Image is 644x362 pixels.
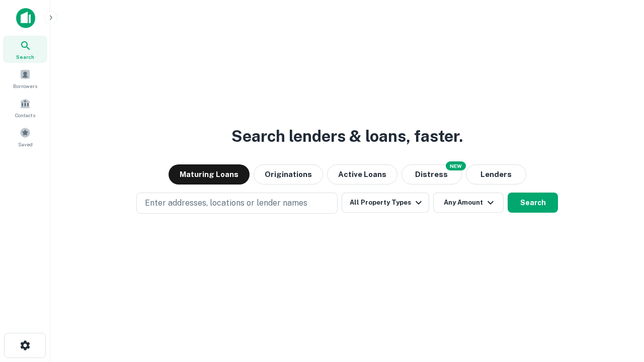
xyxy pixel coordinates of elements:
[3,36,47,63] a: Search
[169,164,250,185] button: Maturing Loans
[15,111,35,119] span: Contacts
[342,193,429,213] button: All Property Types
[3,123,47,150] a: Saved
[508,193,558,213] button: Search
[16,53,34,61] span: Search
[3,65,47,92] a: Borrowers
[327,164,397,185] button: Active Loans
[231,124,463,148] h3: Search lenders & loans, faster.
[401,164,462,185] button: Search distressed loans with lien and other non-mortgage details.
[16,8,35,28] img: capitalize-icon.png
[3,94,47,121] a: Contacts
[145,197,307,209] p: Enter addresses, locations or lender names
[466,164,526,185] button: Lenders
[18,140,33,148] span: Saved
[433,193,504,213] button: Any Amount
[254,164,323,185] button: Originations
[13,82,37,90] span: Borrowers
[594,282,644,330] iframe: Chat Widget
[446,161,466,170] div: NEW
[136,193,338,214] button: Enter addresses, locations or lender names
